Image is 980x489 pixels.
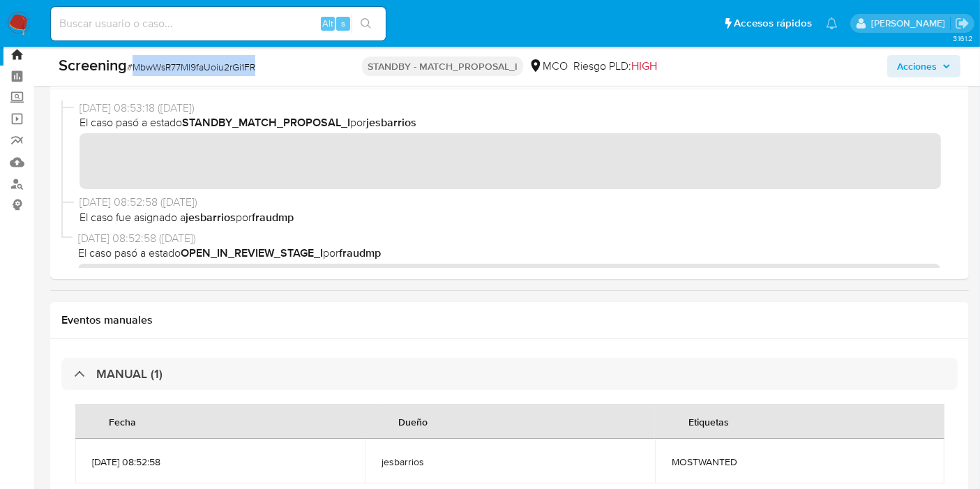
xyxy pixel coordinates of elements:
[92,456,348,468] span: [DATE] 08:52:58
[672,456,928,468] span: MOSTWANTED
[96,366,163,382] h3: MANUAL (1)
[92,405,153,438] div: Fecha
[871,17,950,30] p: leonardo.alvarezortiz@mercadolibre.com.co
[127,60,255,74] span: # MbwWsR77Ml9faUoiu2rGi1FR
[887,55,960,77] button: Acciones
[341,17,345,30] span: s
[826,17,838,29] a: Notificaciones
[322,17,333,30] span: Alt
[59,54,127,76] b: Screening
[734,16,812,31] span: Accesos rápidos
[953,33,973,44] span: 3.161.2
[955,16,970,31] a: Salir
[51,15,386,33] input: Buscar usuario o caso...
[573,59,657,74] span: Riesgo PLD:
[61,313,958,327] h1: Eventos manuales
[362,57,523,76] p: STANDBY - MATCH_PROPOSAL_I
[382,456,638,468] span: jesbarrios
[529,59,568,74] div: MCO
[672,405,746,438] div: Etiquetas
[382,405,444,438] div: Dueño
[352,14,380,33] button: search-icon
[897,55,937,77] span: Acciones
[631,58,657,74] span: HIGH
[61,358,958,390] div: MANUAL (1)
